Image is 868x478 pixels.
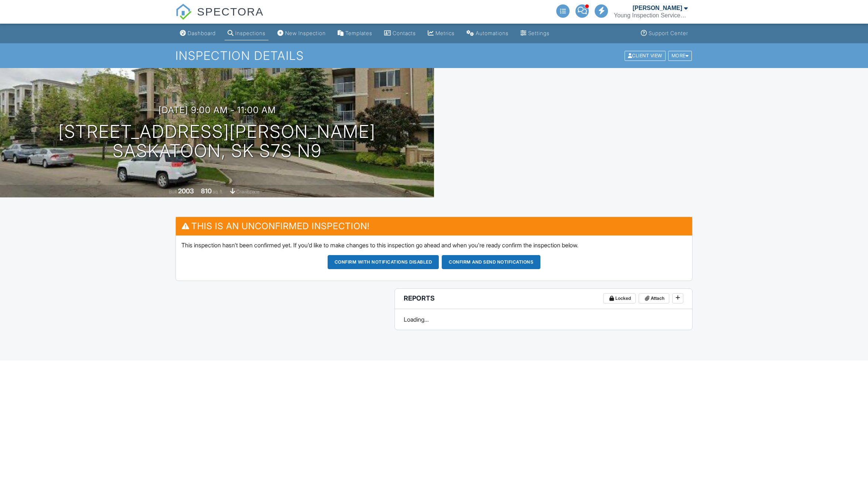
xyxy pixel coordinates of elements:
[425,27,458,40] a: Metrics
[175,4,192,20] img: The Best Home Inspection Software - Spectora
[197,4,264,19] span: SPECTORA
[335,27,375,40] a: Templates
[188,30,216,36] div: Dashboard
[624,52,667,58] a: Client View
[213,189,223,194] span: sq. ft.
[176,217,692,235] h3: This is an Unconfirmed Inspection!
[225,27,269,40] a: Inspections
[638,27,691,40] a: Support Center
[274,27,329,40] a: New Inspection
[175,49,693,62] h1: Inspection Details
[393,30,416,36] div: Contacts
[381,27,419,40] a: Contacts
[464,27,512,40] a: Automations (Advanced)
[633,4,682,12] div: [PERSON_NAME]
[236,189,259,194] span: crawlspace
[345,30,372,36] div: Templates
[668,51,692,61] div: More
[169,189,177,194] span: Built
[476,30,509,36] div: Automations
[517,27,553,40] a: Settings
[58,122,376,161] h1: [STREET_ADDRESS][PERSON_NAME] Saskatoon, Sk S7S N9
[442,255,540,269] button: Confirm and send notifications
[614,12,688,19] div: Young Inspection Services Ltd
[178,187,194,195] div: 2003
[181,241,687,249] p: This inspection hasn't been confirmed yet. If you'd like to make changes to this inspection go ah...
[177,27,219,40] a: Dashboard
[235,30,266,36] div: Inspections
[625,51,666,61] div: Client View
[201,187,212,195] div: 810
[328,255,439,269] button: Confirm with notifications disabled
[158,105,276,115] h3: [DATE] 9:00 am - 11:00 am
[649,30,688,36] div: Support Center
[528,30,550,36] div: Settings
[175,11,264,25] a: SPECTORA
[435,30,455,36] div: Metrics
[285,30,326,36] div: New Inspection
